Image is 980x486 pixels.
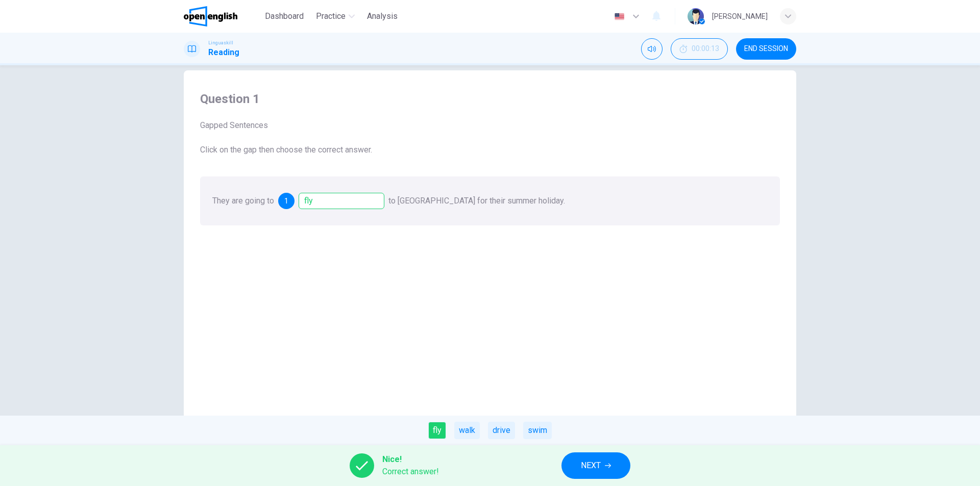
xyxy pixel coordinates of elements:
span: Nice! [382,453,439,466]
div: [PERSON_NAME] [712,10,768,22]
div: fly [299,193,384,209]
a: OpenEnglish logo [184,6,261,27]
span: Click on the gap then choose the correct answer. [200,144,780,156]
div: swim [523,422,552,439]
div: drive [488,422,515,439]
div: Mute [641,38,663,60]
img: Profile picture [688,8,704,24]
span: 00:00:13 [692,45,719,53]
span: They are going to [212,196,274,206]
div: Hide [671,38,728,60]
button: 00:00:13 [671,38,728,60]
img: en [613,13,626,20]
span: Dashboard [265,10,304,22]
span: Practice [316,10,346,22]
span: Analysis [367,10,398,22]
span: NEXT [581,458,601,473]
button: Practice [312,7,359,25]
button: Dashboard [261,7,308,25]
div: fly [428,422,446,439]
span: Correct answer! [382,466,439,478]
h1: Reading [208,46,239,59]
span: Gapped Sentences [200,119,780,132]
span: Linguaskill [208,39,233,46]
img: OpenEnglish logo [184,6,237,27]
button: Analysis [363,7,402,25]
button: END SESSION [736,38,796,60]
span: to [GEOGRAPHIC_DATA] for their summer holiday. [388,196,565,206]
span: 1 [284,197,288,204]
button: NEXT [561,452,630,479]
div: walk [454,422,480,439]
h4: Question 1 [200,91,780,107]
span: END SESSION [744,45,788,53]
